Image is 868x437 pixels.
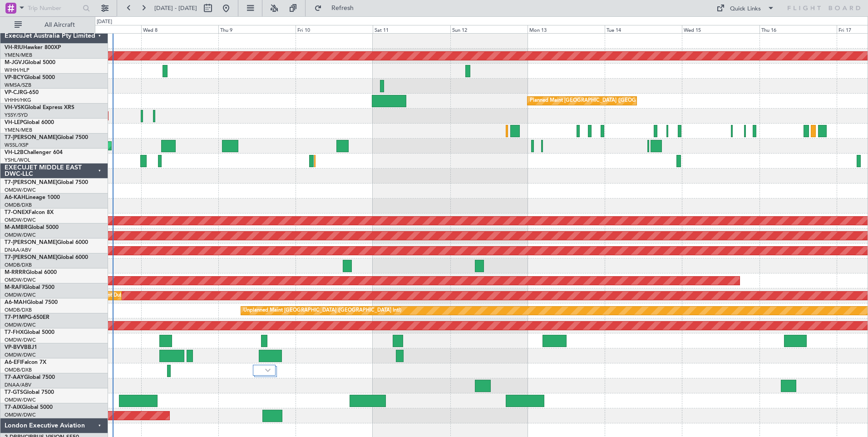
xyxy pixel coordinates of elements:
[24,22,96,28] span: All Aircraft
[5,375,55,380] a: T7-AAYGlobal 7500
[5,75,55,80] a: VP-BCYGlobal 5000
[5,315,49,320] a: T7-P1MPG-650ER
[265,368,271,372] img: arrow-gray.svg
[373,25,450,33] div: Sat 11
[5,360,21,365] span: A6-EFI
[5,97,31,104] a: VHHH/HKG
[5,247,31,253] a: DNAA/ABV
[5,255,88,260] a: T7-[PERSON_NAME]Global 6000
[5,142,29,149] a: WSSL/XSP
[64,25,141,33] div: Tue 7
[97,18,112,26] div: [DATE]
[5,67,30,74] a: WIHH/HLP
[5,187,36,194] a: OMDW/DWC
[5,232,36,238] a: OMDW/DWC
[10,18,99,32] button: All Aircraft
[5,240,88,245] a: T7-[PERSON_NAME]Global 6000
[5,150,24,155] span: VH-L2B
[5,135,88,140] a: T7-[PERSON_NAME]Global 7500
[310,1,365,15] button: Refresh
[5,52,32,59] a: YMEN/MEB
[5,285,24,290] span: M-RAFI
[5,322,36,328] a: OMDW/DWC
[5,375,24,380] span: T7-AAY
[5,270,57,275] a: M-RRRRGlobal 6000
[5,352,36,358] a: OMDW/DWC
[5,90,39,95] a: VP-CJRG-650
[5,45,61,50] a: VH-RIUHawker 800XP
[682,25,759,33] div: Wed 15
[5,285,54,290] a: M-RAFIGlobal 7500
[5,277,36,283] a: OMDW/DWC
[5,412,36,418] a: OMDW/DWC
[28,1,80,15] input: Trip Number
[5,157,30,164] a: YSHL/WOL
[5,90,23,95] span: VP-CJR
[5,345,37,350] a: VP-BVVBBJ1
[530,94,681,108] div: Planned Maint [GEOGRAPHIC_DATA] ([GEOGRAPHIC_DATA] Intl)
[5,120,23,125] span: VH-LEP
[5,360,46,365] a: A6-EFIFalcon 7X
[5,390,23,395] span: T7-GTS
[5,217,36,223] a: OMDW/DWC
[5,292,36,298] a: OMDW/DWC
[5,405,53,410] a: T7-AIXGlobal 5000
[5,300,27,305] span: A6-MAH
[5,180,88,185] a: T7-[PERSON_NAME]Global 7500
[5,405,22,410] span: T7-AIX
[5,180,57,185] span: T7-[PERSON_NAME]
[141,25,218,33] div: Wed 8
[605,25,682,33] div: Tue 14
[5,390,54,395] a: T7-GTSGlobal 7500
[5,105,25,110] span: VH-VSK
[5,105,74,110] a: VH-VSKGlobal Express XRS
[5,82,31,89] a: WMSA/SZB
[5,195,60,200] a: A6-KAHLineage 1000
[5,337,36,343] a: OMDW/DWC
[5,330,54,335] a: T7-FHXGlobal 5000
[5,315,27,320] span: T7-P1MP
[450,25,528,33] div: Sun 12
[5,307,32,313] a: OMDB/DXB
[5,135,57,140] span: T7-[PERSON_NAME]
[154,4,197,12] span: [DATE] - [DATE]
[5,60,55,65] a: M-JGVJGlobal 5000
[5,270,26,275] span: M-RRRR
[5,45,23,50] span: VH-RIU
[243,304,401,318] div: Unplanned Maint [GEOGRAPHIC_DATA] ([GEOGRAPHIC_DATA] Intl)
[5,112,28,119] a: YSSY/SYD
[730,5,761,14] div: Quick Links
[324,5,362,11] span: Refresh
[5,202,32,209] a: OMDB/DXB
[5,127,32,134] a: YMEN/MEB
[5,382,31,388] a: DNAA/ABV
[759,25,837,33] div: Thu 16
[296,25,373,33] div: Fri 10
[218,25,296,33] div: Thu 9
[5,225,28,230] span: M-AMBR
[5,345,24,350] span: VP-BVV
[5,60,25,65] span: M-JGVJ
[5,150,63,155] a: VH-L2BChallenger 604
[5,210,29,215] span: T7-ONEX
[5,255,57,260] span: T7-[PERSON_NAME]
[5,195,25,200] span: A6-KAH
[5,75,24,80] span: VP-BCY
[528,25,605,33] div: Mon 13
[5,397,36,403] a: OMDW/DWC
[5,120,54,125] a: VH-LEPGlobal 6000
[5,300,58,305] a: A6-MAHGlobal 7500
[712,1,779,15] button: Quick Links
[5,225,59,230] a: M-AMBRGlobal 5000
[5,330,24,335] span: T7-FHX
[5,262,32,268] a: OMDB/DXB
[5,240,57,245] span: T7-[PERSON_NAME]
[5,367,32,373] a: OMDB/DXB
[5,210,54,215] a: T7-ONEXFalcon 8X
